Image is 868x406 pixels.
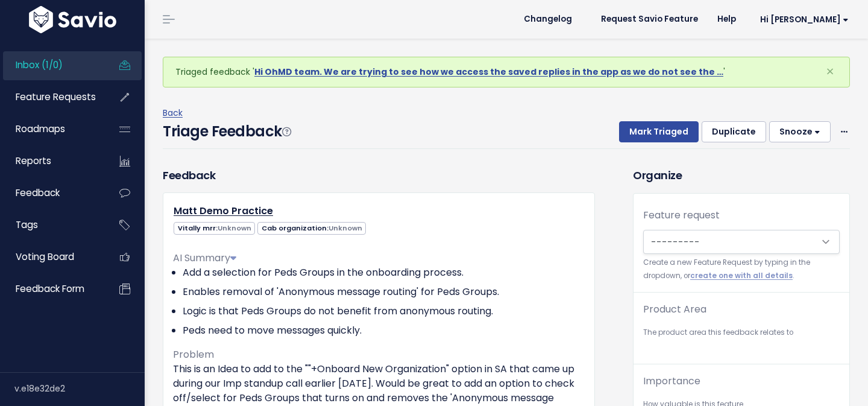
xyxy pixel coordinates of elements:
h3: Organize [633,167,850,183]
label: Importance [643,374,700,389]
span: Changelog [524,15,572,24]
a: Help [708,10,746,28]
a: Voting Board [3,243,100,271]
button: Mark Triaged [619,121,699,143]
a: Inbox (1/0) [3,51,100,79]
label: Feature request [643,208,720,223]
li: Logic is that Peds Groups do not benefit from anonymous routing. [183,304,585,319]
a: Hi [PERSON_NAME] [746,10,858,29]
span: Hi [PERSON_NAME] [760,15,849,24]
a: Feedback form [3,275,100,303]
h3: Feedback [163,167,215,183]
a: Reports [3,147,100,175]
span: Tags [16,218,38,231]
a: Request Savio Feature [591,10,708,28]
div: v.e18e32de2 [14,373,145,404]
span: Feedback form [16,282,84,295]
span: Unknown [218,223,251,233]
a: Roadmaps [3,115,100,143]
a: Feedback [3,179,100,207]
span: Vitally mrr: [174,222,255,235]
img: logo-white.9d6f32f41409.svg [26,6,119,33]
a: Hi OhMD team. We are trying to see how we access the saved replies in the app as we do not see the … [254,66,723,78]
a: Feature Requests [3,83,100,111]
h4: Triage Feedback [163,121,291,142]
li: Peds need to move messages quickly. [183,323,585,338]
span: Voting Board [16,250,74,263]
span: Feedback [16,186,60,199]
span: AI Summary [173,251,236,265]
span: Cab organization: [257,222,366,235]
span: Roadmaps [16,122,65,135]
a: create one with all details [690,271,793,281]
span: Unknown [329,223,362,233]
li: Add a selection for Peds Groups in the onboarding process. [183,265,585,280]
button: Close [814,57,846,86]
span: Inbox (1/0) [16,59,63,71]
span: Problem [173,347,214,361]
small: Create a new Feature Request by typing in the dropdown, or . [643,256,840,282]
a: Back [163,107,183,119]
span: Feature Requests [16,90,96,103]
a: Tags [3,211,100,239]
div: Triaged feedback ' ' [163,57,850,87]
small: The product area this feedback relates to [643,326,840,339]
label: Product Area [643,302,706,317]
button: Snooze [769,121,831,143]
span: Reports [16,154,51,167]
button: Duplicate [702,121,766,143]
li: Enables removal of 'Anonymous message routing' for Peds Groups. [183,285,585,299]
a: Matt Demo Practice [174,204,273,218]
span: × [826,62,834,81]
